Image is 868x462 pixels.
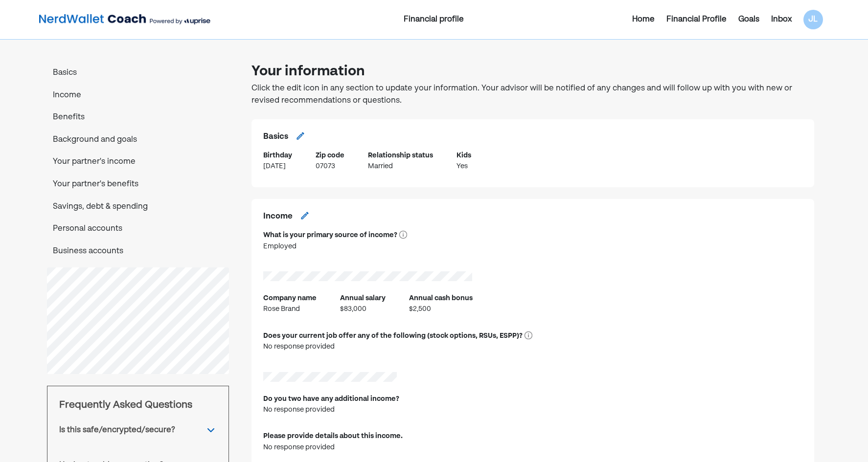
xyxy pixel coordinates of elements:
[263,394,399,404] div: Do you two have any additional income?
[263,330,523,341] div: Does your current job offer any of the following (stock options, RSUs, ESPP)?
[368,150,433,161] div: Relationship status
[47,111,229,124] p: Benefits
[771,14,792,25] div: Inbox
[59,424,175,436] div: Is this safe/encrypted/secure?
[47,89,229,102] p: Income
[263,230,397,241] div: What is your primary source of income?
[340,293,386,304] div: Annual salary
[340,304,386,314] div: $83,000
[263,404,399,415] div: No response provided
[47,178,229,191] p: Your partner's benefits
[59,398,217,413] div: Frequently Asked Questions
[251,83,815,108] p: Click the edit icon in any section to update your information. Your advisor will be notified of a...
[263,161,292,172] div: [DATE]
[263,341,459,352] div: No response provided
[47,245,229,258] p: Business accounts
[632,14,655,25] div: Home
[263,131,288,144] h2: Basics
[409,293,473,304] div: Annual cash bonus
[316,161,344,172] div: 07073
[47,156,229,169] p: Your partner's income
[803,10,823,29] div: JL
[457,150,471,161] div: Kids
[263,241,407,252] div: Employed
[666,14,727,25] div: Financial Profile
[47,134,229,147] p: Background and goals
[304,14,565,25] div: Financial profile
[47,223,229,236] p: Personal accounts
[47,67,229,80] p: Basics
[263,442,403,453] div: No response provided
[263,431,403,441] div: Please provide details about this income.
[263,293,317,304] div: Company name
[263,211,293,223] h2: Income
[457,161,471,172] div: Yes
[47,201,229,214] p: Savings, debt & spending
[251,61,815,83] h1: Your information
[263,304,317,314] div: Rose Brand
[368,161,433,172] div: Married
[316,150,344,161] div: Zip code
[263,150,292,161] div: Birthday
[738,14,759,25] div: Goals
[409,304,473,314] div: $2,500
